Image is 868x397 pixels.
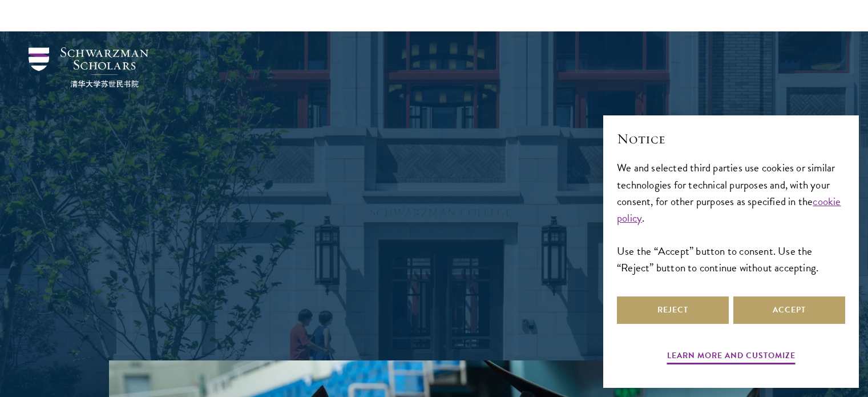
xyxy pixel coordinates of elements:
button: Reject [617,296,729,324]
img: Schwarzman Scholars [29,47,148,87]
button: Accept [733,296,845,324]
a: cookie policy [617,193,841,226]
h2: Notice [617,129,845,149]
button: Learn more and customize [667,348,796,366]
div: We and selected third parties use cookies or similar technologies for technical purposes and, wit... [617,159,845,275]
